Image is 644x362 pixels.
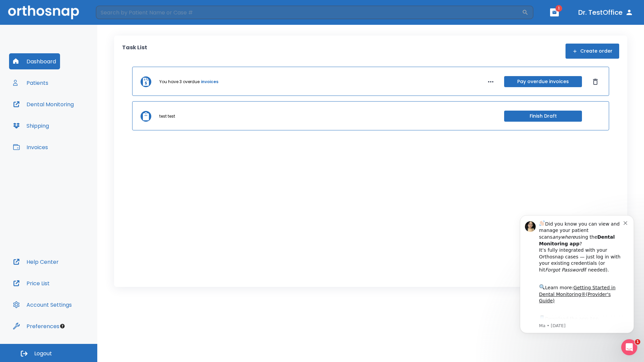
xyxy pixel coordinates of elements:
[201,79,218,85] a: invoices
[9,297,76,313] button: Account Settings
[504,111,582,122] button: Finish Draft
[29,111,89,123] a: App Store
[159,113,175,119] p: test test
[621,339,637,355] iframe: Intercom live chat
[9,139,52,155] button: Invoices
[635,339,640,345] span: 1
[504,76,582,87] button: Pay overdue invoices
[9,275,54,291] button: Price List
[114,14,119,20] button: Dismiss notification
[9,53,60,69] button: Dashboard
[29,118,114,124] p: Message from Ma, sent 4w ago
[590,76,601,87] button: Dismiss
[59,323,65,329] div: Tooltip anchor
[9,96,78,112] button: Dental Monitoring
[576,6,636,18] button: Dr. TestOffice
[9,118,53,134] button: Shipping
[555,5,562,12] span: 1
[8,5,79,19] img: Orthosnap
[9,318,63,334] button: Preferences
[159,79,200,85] p: You have 3 overdue
[510,205,644,344] iframe: Intercom notifications message
[96,6,522,19] input: Search by Patient Name or Case #
[34,350,52,357] span: Logout
[566,44,619,59] button: Create order
[122,44,147,59] p: Task List
[9,254,63,270] button: Help Center
[9,75,52,91] button: Patients
[29,109,114,143] div: Download the app: | ​ Let us know if you need help getting started!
